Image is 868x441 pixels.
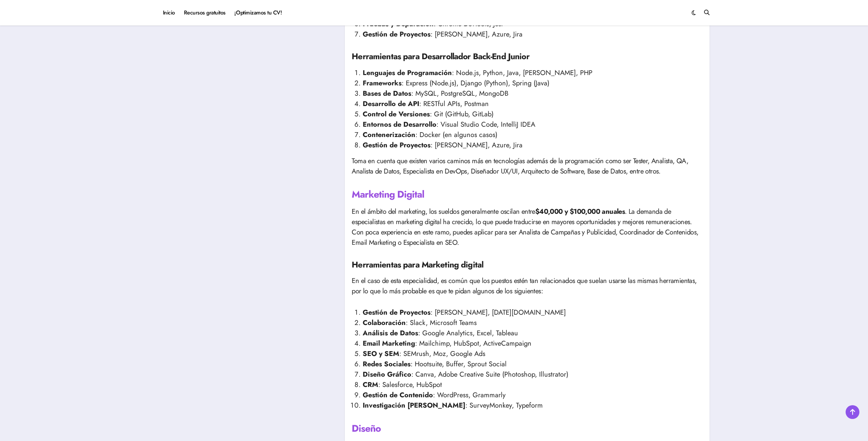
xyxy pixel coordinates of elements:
strong: Frameworks [363,78,402,88]
li: : Visual Studio Code, IntelliJ IDEA [363,119,703,130]
a: ¡Optimizamos tu CV! [230,3,286,22]
strong: SEO y SEM [363,349,399,359]
p: Toma en cuenta que existen varios caminos más en tecnologías además de la programación como ser T... [352,156,703,177]
li: : MySQL, PostgreSQL, MongoDB [363,88,703,99]
h4: Herramientas para Marketing digital [352,259,703,271]
strong: Redes Sociales [363,359,411,369]
li: : Google Analytics, Excel, Tableau [363,328,703,338]
strong: Gestión de Proyectos [363,140,431,150]
li: : Slack, Microsoft Teams [363,318,703,328]
li: : Mailchimp, HubSpot, ActiveCampaign [363,338,703,349]
li: : [PERSON_NAME], [DATE][DOMAIN_NAME] [363,307,703,318]
strong: Análisis de Datos [363,328,418,338]
li: : Express (Node.js), Django (Python), Spring (Java) [363,78,703,88]
li: : WordPress, Grammarly [363,390,703,400]
li: : Hootsuite, Buffer, Sprout Social [363,359,703,369]
strong: Control de Versiones [363,109,430,119]
strong: Gestión de Proyectos [363,29,431,39]
strong: Diseño Gráfico [363,369,411,379]
strong: $40,000 y $100,000 anuales [535,207,625,217]
strong: Desarrollo de API [363,99,419,109]
p: En el ámbito del marketing, los sueldos generalmente oscilan entre . La demanda de especialistas ... [352,207,703,248]
h4: Herramientas para Desarrollador Back-End Junior [352,51,703,62]
li: : [PERSON_NAME], Azure, Jira [363,29,703,40]
li: : SEMrush, Moz, Google Ads [363,349,703,359]
a: Recursos gratuitos [179,3,230,22]
strong: CRM [363,380,378,390]
h3: Marketing Digital [352,188,703,201]
strong: Gestión de Contenido [363,390,433,400]
a: Inicio [158,3,179,22]
li: : Node.js, Python, Java, [PERSON_NAME], PHP [363,68,703,78]
strong: Gestión de Proyectos [363,307,431,317]
li: : RESTful APIs, Postman [363,99,703,109]
li: : [PERSON_NAME], Azure, Jira [363,140,703,150]
strong: Email Marketing [363,338,415,348]
strong: Entornos de Desarrollo [363,119,436,129]
strong: Pruebas y Depuración [363,19,434,29]
strong: Lenguajes de Programación [363,68,452,78]
li: : SurveyMonkey, Typeform [363,400,703,411]
li: : Docker (en algunos casos) [363,130,703,140]
li: : Canva, Adobe Creative Suite (Photoshop, Illustrator) [363,369,703,380]
h3: Diseño [352,422,703,435]
li: : Salesforce, HubSpot [363,380,703,390]
strong: Contenerización [363,130,415,140]
p: En el caso de esta especialidad, es común que los puestos estén tan relacionados que suelan usars... [352,276,703,296]
strong: Investigación [PERSON_NAME] [363,400,465,410]
strong: Bases de Datos [363,88,411,98]
li: : Git (GitHub, GitLab) [363,109,703,119]
strong: Colaboración [363,318,406,328]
